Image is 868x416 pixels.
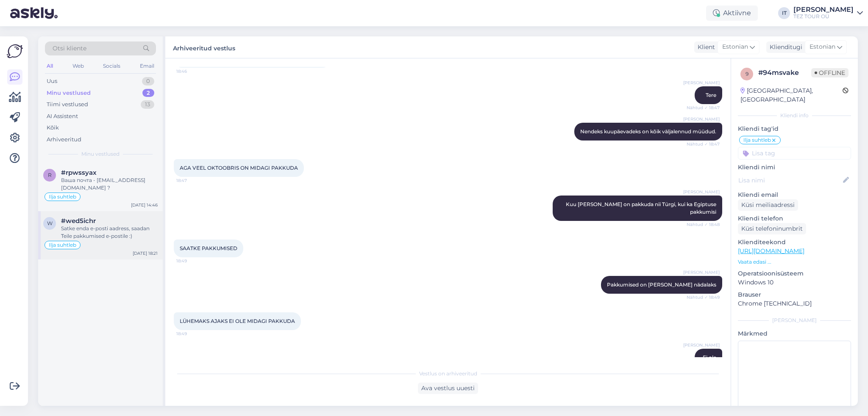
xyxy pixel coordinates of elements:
[49,242,76,248] span: Ilja suhtleb
[738,124,851,133] p: Kliendi tag'id
[566,201,718,215] span: Kuu [PERSON_NAME] on pakkuda nii Türgi, kui ka Egiptuse pakkumisi
[133,250,158,256] div: [DATE] 18:21
[738,190,851,199] p: Kliendi email
[47,100,88,109] div: Tiimi vestlused
[738,176,841,185] input: Lisa nimi
[738,317,851,324] div: [PERSON_NAME]
[766,43,802,52] div: Klienditugi
[49,194,76,199] span: Ilja suhtleb
[176,68,208,74] span: 18:46
[738,147,851,160] input: Lisa tag
[176,177,208,184] span: 18:47
[419,370,477,377] span: Vestlus on arhiveeritud
[811,68,849,77] span: Offline
[61,176,158,192] div: Ваша почта - [EMAIL_ADDRESS][DOMAIN_NAME] ?
[738,199,798,211] div: Küsi meiliaadressi
[687,141,720,147] span: Nähtud ✓ 18:47
[722,42,748,52] span: Estonian
[61,225,158,240] div: Satke enda e-posti aadress, saadan Teile pakkumised e-postile :)
[683,116,720,122] span: [PERSON_NAME]
[176,258,208,264] span: 18:49
[778,7,790,19] div: IT
[418,383,478,394] div: Ava vestlus uuesti
[703,354,716,361] span: Ei ole
[142,89,154,97] div: 2
[738,269,851,278] p: Operatsioonisüsteem
[47,112,78,121] div: AI Assistent
[738,163,851,172] p: Kliendi nimi
[758,68,811,78] div: # 94msvake
[738,214,851,223] p: Kliendi telefon
[738,278,851,287] p: Windows 10
[48,172,52,178] span: r
[141,100,154,109] div: 13
[47,220,53,226] span: w
[738,112,851,119] div: Kliendi info
[738,247,804,255] a: [URL][DOMAIN_NAME]
[47,77,57,85] div: Uus
[694,43,715,52] div: Klient
[101,61,122,72] div: Socials
[683,189,720,195] span: [PERSON_NAME]
[746,71,748,77] span: 9
[706,92,716,98] span: Tere
[706,6,758,21] div: Aktiivne
[687,221,720,228] span: Nähtud ✓ 18:48
[810,42,835,52] span: Estonian
[47,124,59,132] div: Kõik
[176,331,208,337] span: 18:49
[53,44,86,53] span: Otsi kliente
[580,128,716,135] span: Nendeks kuupäevadeks on kõik väljalennud müüdud.
[138,61,156,72] div: Email
[71,61,86,72] div: Web
[683,269,720,275] span: [PERSON_NAME]
[180,318,295,324] span: LÜHEMAKS AJAKS EI OLE MIDAGI PAKKUDA
[793,6,863,20] a: [PERSON_NAME]TEZ TOUR OÜ
[180,245,237,251] span: SAATKE PAKKUMISED
[61,217,96,225] span: #wed5ichr
[738,223,806,234] div: Küsi telefoninumbrit
[142,77,154,85] div: 0
[687,105,720,111] span: Nähtud ✓ 18:47
[738,238,851,247] p: Klienditeekond
[45,61,55,72] div: All
[738,258,851,266] p: Vaata edasi ...
[683,342,720,348] span: [PERSON_NAME]
[793,6,854,13] div: [PERSON_NAME]
[607,281,716,288] span: Pakkumised on [PERSON_NAME] nädalaks
[131,202,158,208] div: [DATE] 14:46
[738,290,851,299] p: Brauser
[740,86,843,104] div: [GEOGRAPHIC_DATA], [GEOGRAPHIC_DATA]
[683,80,720,86] span: [PERSON_NAME]
[61,169,97,176] span: #rpwssyax
[687,294,720,300] span: Nähtud ✓ 18:49
[47,135,81,144] div: Arhiveeritud
[743,138,771,143] span: Ilja suhtleb
[173,41,235,53] label: Arhiveeritud vestlus
[738,299,851,308] p: Chrome [TECHNICAL_ID]
[180,165,298,171] span: AGA VEEL OKTOOBRIS ON MIDAGI PAKKUDA
[81,150,120,158] span: Minu vestlused
[793,13,854,20] div: TEZ TOUR OÜ
[738,329,851,338] p: Märkmed
[47,89,91,97] div: Minu vestlused
[7,43,23,59] img: Askly Logo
